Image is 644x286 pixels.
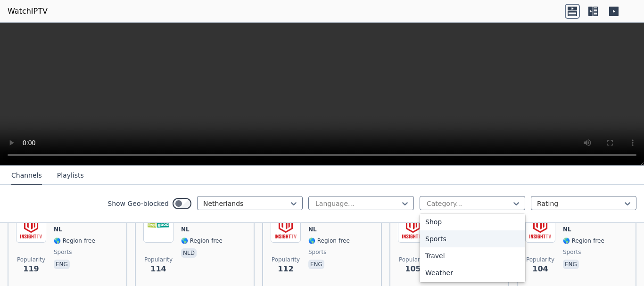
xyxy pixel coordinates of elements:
span: Popularity [526,256,554,263]
span: 🌎 Region-free [563,237,604,245]
span: 119 [23,263,39,275]
label: Show Geo-blocked [107,199,169,208]
span: 112 [278,263,293,275]
span: 🌎 Region-free [181,237,223,245]
span: NL [54,226,62,233]
span: Popularity [17,256,45,263]
button: Playlists [57,167,84,185]
p: eng [308,260,324,269]
div: Shop [420,213,525,230]
img: Insight TV [271,212,301,243]
p: nld [181,248,197,258]
img: Feel Good TV [143,212,173,243]
span: Popularity [399,256,427,263]
span: NL [181,226,190,233]
span: Popularity [144,256,173,263]
div: Sports [420,230,525,247]
span: sports [54,248,72,256]
img: Insight TV [525,212,555,243]
img: Insight TV [398,212,428,243]
span: 🌎 Region-free [308,237,350,245]
span: 104 [532,263,548,275]
a: WatchIPTV [8,6,48,17]
span: sports [563,248,581,256]
p: eng [563,260,579,269]
span: NL [308,226,317,233]
img: Insight TV [16,212,46,243]
span: sports [308,248,326,256]
button: Channels [11,167,42,185]
span: 105 [405,263,421,275]
span: 🌎 Region-free [54,237,95,245]
div: Travel [420,247,525,264]
div: Weather [420,264,525,281]
span: NL [563,226,571,233]
span: 114 [150,263,166,275]
span: Popularity [272,256,300,263]
p: eng [54,260,70,269]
